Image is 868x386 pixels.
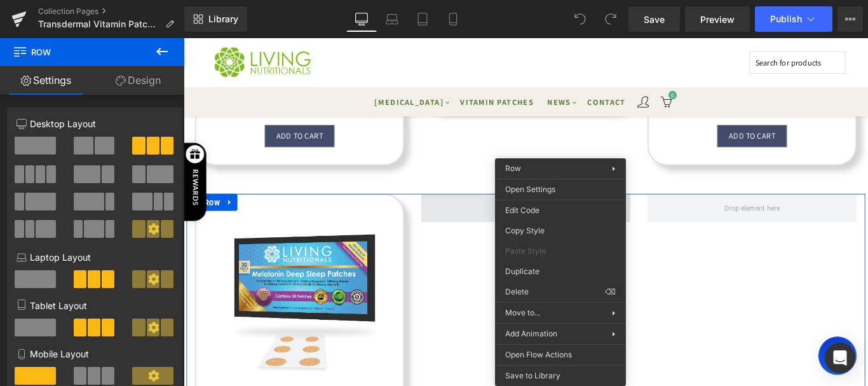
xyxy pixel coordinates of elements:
span: Move to... [505,307,612,319]
span: Add Animation [505,328,612,340]
span: ⌫ [605,286,616,298]
span: Row [20,175,44,194]
span: Add To Cart [104,104,156,116]
a: Desktop [346,6,377,32]
input: Search for products [635,15,743,40]
a: Collection Pages [38,6,184,17]
span: Transdermal Vitamin Patches [38,19,160,29]
span: Duplicate [505,266,616,277]
p: Mobile Layout [17,347,173,361]
a: Preview [685,6,750,32]
button: Redo [598,6,623,32]
button: Publish [755,6,832,32]
a: Contact [445,65,505,79]
span: Publish [770,14,802,24]
a: Design [92,66,184,95]
button: More [837,6,863,32]
a: Mobile [438,6,468,32]
a: News [400,65,444,79]
span: Rewards [8,147,18,189]
span: Save [644,13,665,26]
span: Save to Library [505,370,616,382]
span: Preview [700,13,735,26]
span: Open Flow Actions [505,349,616,361]
a: Laptop [377,6,407,32]
span: Row [505,163,521,173]
span: Open Settings [505,184,616,195]
a: Tablet [407,6,438,32]
span: Copy Style [505,225,616,237]
span: Edit Code [505,205,616,216]
span: Row [13,38,140,66]
span: Delete [505,286,605,298]
a: Vitamin patches [302,65,402,79]
a: [MEDICAL_DATA] [206,65,301,79]
span: 0 [545,59,554,69]
a: Expand / Collapse [44,175,60,194]
p: Tablet Layout [17,299,173,312]
div: Open Intercom Messenger [825,343,855,373]
p: Laptop Layout [17,251,173,264]
span: Paste Style [505,245,616,257]
button: Undo [567,6,593,32]
a: New Library [184,6,247,32]
span: Add To Cart [613,104,665,116]
span: Library [208,13,238,25]
p: Desktop Layout [17,117,173,130]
